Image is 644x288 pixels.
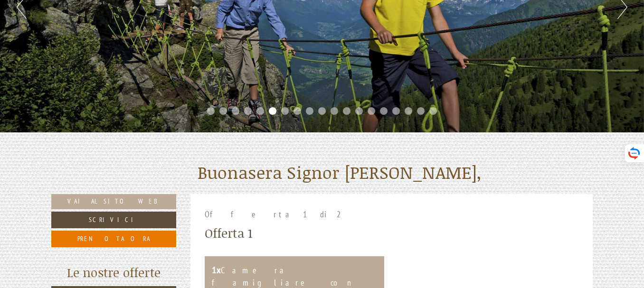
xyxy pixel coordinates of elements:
b: 1x [212,264,221,276]
div: Le nostre offerte [51,264,176,281]
span: Offerta 1 di 2 [205,209,347,220]
a: Vai al sito web [51,194,176,209]
a: Prenota ora [51,231,176,247]
h1: Buonasera Signor [PERSON_NAME], [198,163,482,182]
div: Offerta 1 [205,224,253,242]
a: Scrivici [51,212,176,228]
